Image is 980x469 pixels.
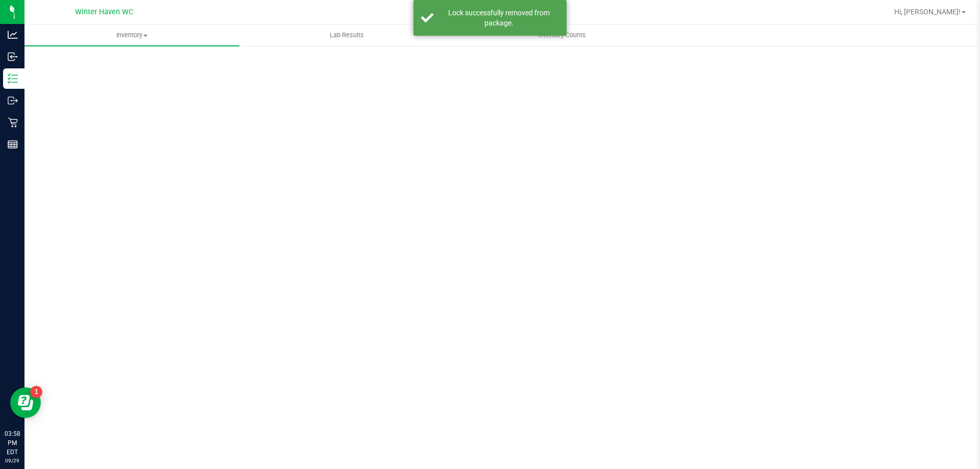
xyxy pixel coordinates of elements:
[239,24,454,46] a: Lab Results
[5,429,20,457] p: 03:58 PM EDT
[8,117,18,128] inline-svg: Retail
[439,8,559,28] div: Lock successfully removed from package.
[8,139,18,150] inline-svg: Reports
[5,457,20,464] p: 09/29
[8,95,18,106] inline-svg: Outbound
[316,31,378,40] span: Lab Results
[75,8,133,16] span: Winter Haven WC
[30,386,42,398] iframe: Resource center unread badge
[8,30,18,40] inline-svg: Analytics
[894,8,961,16] span: Hi, [PERSON_NAME]!
[10,387,41,418] iframe: Resource center
[24,24,239,46] a: Inventory
[24,31,239,40] span: Inventory
[8,73,18,84] inline-svg: Inventory
[8,52,18,62] inline-svg: Inbound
